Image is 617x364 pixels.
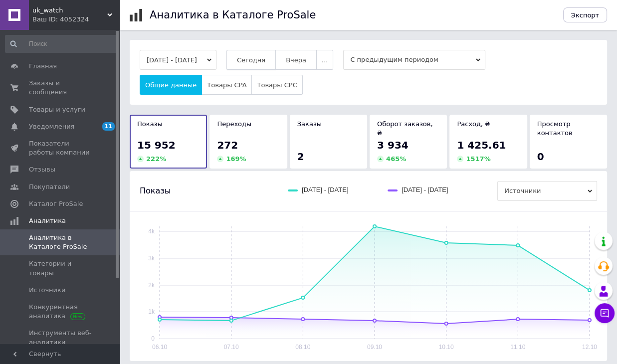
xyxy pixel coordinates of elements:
text: 09.10 [367,344,382,351]
span: Переходы [217,120,251,128]
span: Расход, ₴ [457,120,490,128]
span: Инструменты веб-аналитики [29,329,92,347]
text: 12.10 [582,344,597,351]
span: Конкурентная аналитика [29,303,92,321]
span: Источники [29,286,65,295]
text: 0 [151,335,155,342]
text: 1k [148,308,155,315]
span: 2 [297,151,304,163]
text: 11.10 [510,344,525,351]
span: Аналитика в Каталоге ProSale [29,233,92,251]
text: 06.10 [152,344,167,351]
span: Показатели работы компании [29,139,92,157]
button: Общие данные [140,75,202,95]
span: ... [322,56,328,64]
span: Отзывы [29,165,55,174]
span: Вчера [286,56,306,64]
span: Просмотр контактов [537,120,573,137]
span: Главная [29,62,57,71]
span: Источники [497,181,597,201]
button: [DATE] - [DATE] [140,50,216,70]
div: Ваш ID: 4052324 [32,15,120,24]
text: 10.10 [439,344,454,351]
button: Вчера [275,50,317,70]
span: 465 % [386,155,406,163]
span: Заказы [297,120,322,128]
span: Уведомления [29,122,74,131]
span: Покупатели [29,182,70,191]
text: 07.10 [224,344,239,351]
span: Сегодня [237,56,265,64]
span: 0 [537,151,544,163]
span: Аналитика [29,216,66,225]
span: uk_watch [32,6,107,15]
button: Экспорт [563,7,607,22]
text: 2k [148,282,155,289]
span: Категории и товары [29,259,92,277]
span: 1517 % [466,155,490,163]
span: Заказы и сообщения [29,79,92,97]
button: Чат с покупателем [595,303,615,323]
button: Товары CPC [251,75,302,95]
span: 3 934 [377,139,409,151]
span: 15 952 [137,139,176,151]
span: 222 % [146,155,166,163]
input: Поиск [5,35,118,53]
text: 08.10 [295,344,310,351]
span: С предыдущим периодом [343,50,485,70]
button: Товары CPA [202,75,252,95]
span: Показы [140,185,171,196]
span: Показы [137,120,163,128]
span: 11 [102,122,115,131]
span: 1 425.61 [457,139,506,151]
span: 169 % [226,155,246,163]
text: 4k [148,228,155,235]
span: Каталог ProSale [29,199,83,208]
span: Товары CPC [257,81,297,89]
span: 272 [217,139,238,151]
button: Сегодня [226,50,276,70]
span: Товары CPA [207,81,246,89]
text: 3k [148,255,155,262]
button: ... [316,50,333,70]
span: Экспорт [571,11,599,19]
span: Общие данные [145,81,197,89]
span: Товары и услуги [29,105,85,114]
span: Оборот заказов, ₴ [377,120,432,137]
h1: Аналитика в Каталоге ProSale [150,9,316,21]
